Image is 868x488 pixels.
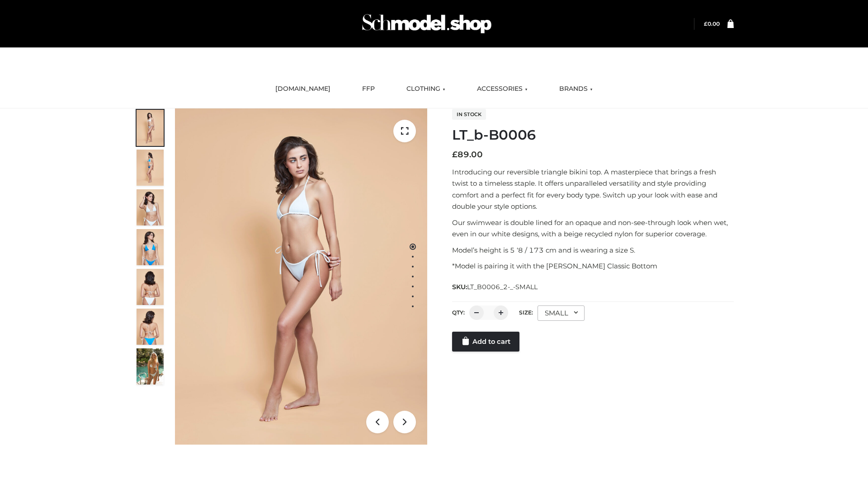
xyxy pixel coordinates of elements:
img: ArielClassicBikiniTop_CloudNine_AzureSky_OW114ECO_1 [175,108,427,445]
bdi: 0.00 [704,20,720,27]
span: In stock [452,109,486,120]
label: Size: [519,309,533,316]
img: ArielClassicBikiniTop_CloudNine_AzureSky_OW114ECO_4-scaled.jpg [137,229,164,265]
h1: LT_b-B0006 [452,127,734,143]
p: Model’s height is 5 ‘8 / 173 cm and is wearing a size S. [452,244,734,256]
a: Add to cart [452,332,519,352]
p: Our swimwear is double lined for an opaque and non-see-through look when wet, even in our white d... [452,217,734,240]
a: CLOTHING [400,79,452,99]
span: £ [704,20,708,27]
span: LT_B0006_2-_-SMALL [467,283,538,291]
bdi: 89.00 [452,150,483,160]
div: SMALL [538,305,585,321]
p: *Model is pairing it with the [PERSON_NAME] Classic Bottom [452,260,734,272]
img: ArielClassicBikiniTop_CloudNine_AzureSky_OW114ECO_1-scaled.jpg [137,110,164,146]
p: Introducing our reversible triangle bikini top. A masterpiece that brings a fresh twist to a time... [452,166,734,212]
a: ACCESSORIES [470,79,534,99]
img: ArielClassicBikiniTop_CloudNine_AzureSky_OW114ECO_7-scaled.jpg [137,269,164,305]
img: ArielClassicBikiniTop_CloudNine_AzureSky_OW114ECO_8-scaled.jpg [137,309,164,345]
img: ArielClassicBikiniTop_CloudNine_AzureSky_OW114ECO_2-scaled.jpg [137,150,164,186]
img: Arieltop_CloudNine_AzureSky2.jpg [137,348,164,385]
img: ArielClassicBikiniTop_CloudNine_AzureSky_OW114ECO_3-scaled.jpg [137,189,164,225]
span: £ [452,150,458,160]
a: £0.00 [704,20,720,27]
a: BRANDS [552,79,599,99]
a: FFP [355,79,382,99]
a: [DOMAIN_NAME] [269,79,337,99]
label: QTY: [452,309,465,316]
span: SKU: [452,282,538,292]
img: Schmodel Admin 964 [359,6,495,42]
